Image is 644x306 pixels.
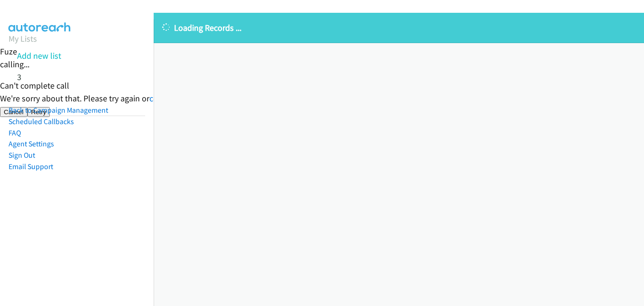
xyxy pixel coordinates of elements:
[9,139,54,148] a: Agent Settings
[17,72,21,82] a: 3
[9,33,37,44] a: My Lists
[17,50,61,61] a: Add new list
[9,162,53,171] a: Email Support
[162,21,635,34] p: Loading Records ...
[9,106,108,115] a: Back to Campaign Management
[9,128,21,137] a: FAQ
[9,117,74,126] a: Scheduled Callbacks
[9,151,35,160] a: Sign Out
